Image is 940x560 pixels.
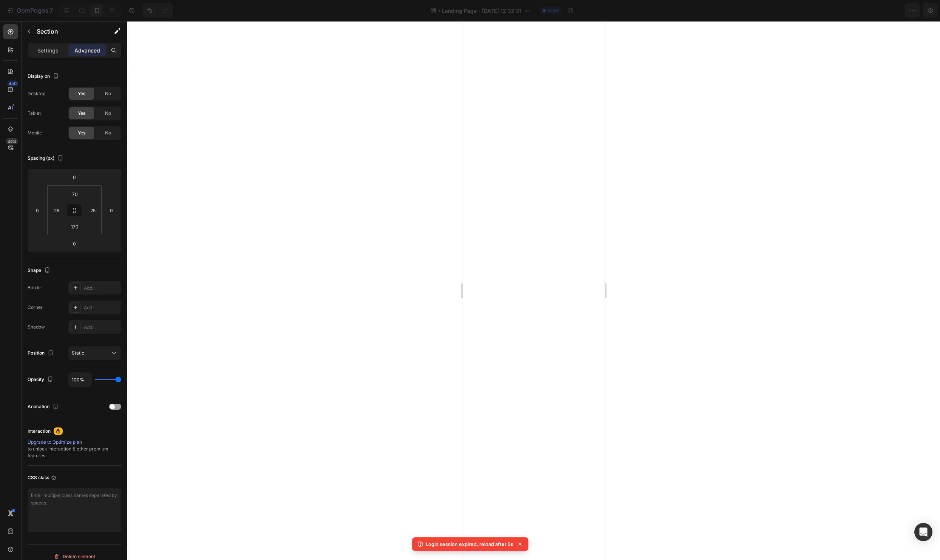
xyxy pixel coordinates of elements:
[142,3,173,18] div: Undo/Redo
[28,265,52,276] div: Shape
[78,130,85,136] span: Yes
[28,439,121,446] div: Upgrade to Optimize plan
[87,205,99,216] input: 25px
[914,523,932,541] div: Open Intercom Messenger
[3,3,56,18] button: 7
[68,346,121,360] button: Static
[28,71,60,82] div: Display on
[37,27,99,36] p: Section
[7,80,18,86] div: 450
[896,7,915,15] div: Publish
[67,171,82,183] input: 0
[49,6,53,15] p: 7
[28,153,65,164] div: Spacing (px)
[78,90,85,97] span: Yes
[28,375,55,385] div: Opacity
[72,350,84,356] span: Static
[28,348,55,358] div: Position
[51,205,62,216] input: 25px
[106,205,117,216] input: 0
[105,90,111,97] span: No
[6,138,18,144] div: Beta
[28,130,42,136] div: Mobile
[32,205,43,216] input: 0
[28,324,45,330] div: Shadow
[868,8,881,14] span: Save
[105,110,111,117] span: No
[67,221,82,232] input: 170px
[28,90,45,97] div: Desktop
[28,428,51,435] div: Interaction
[28,110,41,117] div: Tablet
[426,540,513,548] p: Login session expired, reload after 5s
[890,3,921,18] button: Publish
[74,46,100,54] p: Advanced
[84,304,119,311] div: Add...
[28,402,60,412] div: Animation
[67,188,82,200] input: 70px
[37,46,59,54] p: Settings
[28,474,57,481] div: CSS class
[69,373,91,386] input: Auto
[28,284,42,291] div: Border
[28,439,121,459] div: to unlock Interaction & other premium features.
[84,285,119,292] div: Add...
[547,7,559,14] span: Draft
[862,3,887,18] button: Save
[78,110,85,117] span: Yes
[28,304,43,311] div: Corner
[442,7,522,15] span: Landing Page - [DATE] 12:32:31
[105,130,111,136] span: No
[438,7,440,15] span: /
[84,324,119,331] div: Add...
[463,21,605,560] iframe: Design area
